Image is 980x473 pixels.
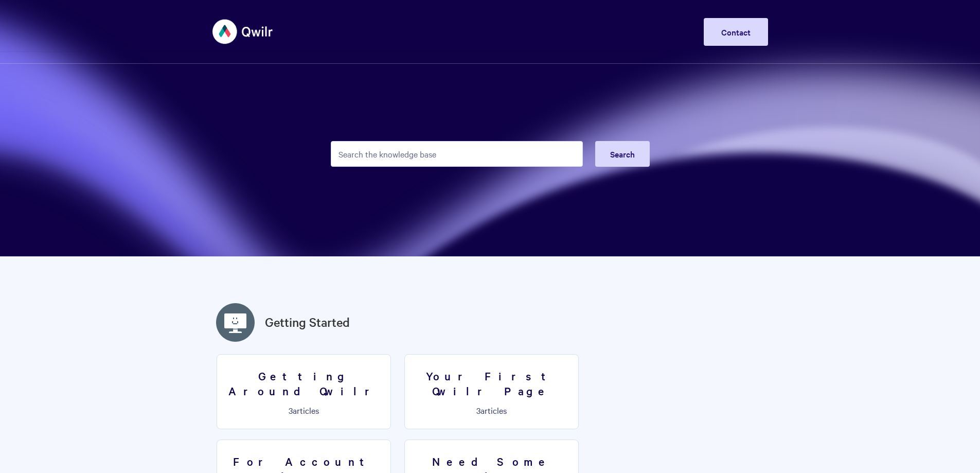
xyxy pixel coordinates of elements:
h3: Getting Around Qwilr [223,369,384,398]
button: Search [595,141,650,167]
p: articles [223,406,384,415]
p: articles [411,406,572,415]
a: Getting Around Qwilr 3articles [217,354,391,429]
h3: Your First Qwilr Page [411,369,572,398]
a: Your First Qwilr Page 3articles [404,354,579,429]
span: Search [610,148,635,160]
input: Search the knowledge base [331,141,583,167]
a: Contact [704,18,768,46]
a: Getting Started [265,313,350,331]
span: 3 [476,405,480,416]
img: Qwilr Help Center [212,12,274,51]
span: 3 [289,405,293,416]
